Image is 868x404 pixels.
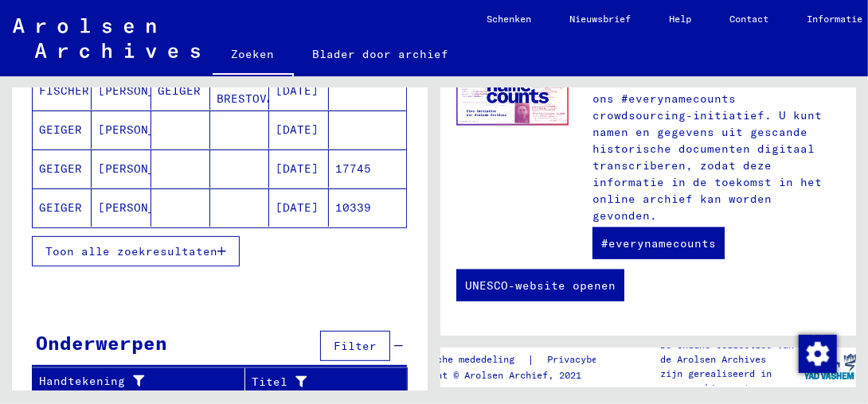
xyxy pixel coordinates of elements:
a: Blader door archief [294,35,468,73]
mat-cell: GEIGER [151,72,210,110]
mat-cell: GEIGER [33,111,92,149]
font: Handtekening [39,373,125,390]
mat-cell: GEIGER [33,150,92,188]
img: Toestemming wijzigen [799,335,837,373]
mat-cell: [PERSON_NAME] [92,188,151,227]
span: Filter [334,339,377,353]
mat-cell: [PERSON_NAME] [92,72,151,110]
p: Copyright © Arolsen Archief, 2021 [397,368,639,383]
img: Arolsen_neg.svg [13,18,200,58]
mat-cell: GEIGER [33,188,92,227]
mat-cell: 17745 [329,150,406,188]
mat-cell: [DATE] [269,150,328,188]
mat-cell: [DATE] [269,188,328,227]
p: De online collecties van de Arolsen Archives [660,338,804,367]
mat-cell: [DATE] [269,111,328,149]
font: Titel [252,374,287,390]
mat-cell: [PERSON_NAME] [92,150,151,188]
button: Toon alle zoekresultaten [32,236,240,266]
div: Handtekening [39,369,244,394]
p: Wil je ons helpen het Online Archief te verbeteren? Doe mee met ons #everynamecounts crowdsourcin... [592,57,840,224]
mat-cell: FISCHER [33,72,92,110]
font: | [527,352,534,368]
mat-cell: [PERSON_NAME] [92,111,151,149]
div: Titel [252,369,388,394]
a: UNESCO-website openen [456,270,624,301]
a: Privacybeleid [534,352,639,368]
a: #everynamecounts [592,227,725,259]
mat-cell: [DATE] [269,72,328,110]
div: Onderwerpen [36,328,167,357]
a: Zoeken [213,35,294,76]
mat-cell: 10339 [329,188,406,227]
a: Juridische mededeling [397,352,527,368]
span: Toon alle zoekresultaten [45,244,217,258]
button: Filter [320,331,390,361]
p: zijn gerealiseerd in samenwerking met [660,367,804,395]
mat-cell: BACKI BRESTOVAC [210,72,269,110]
